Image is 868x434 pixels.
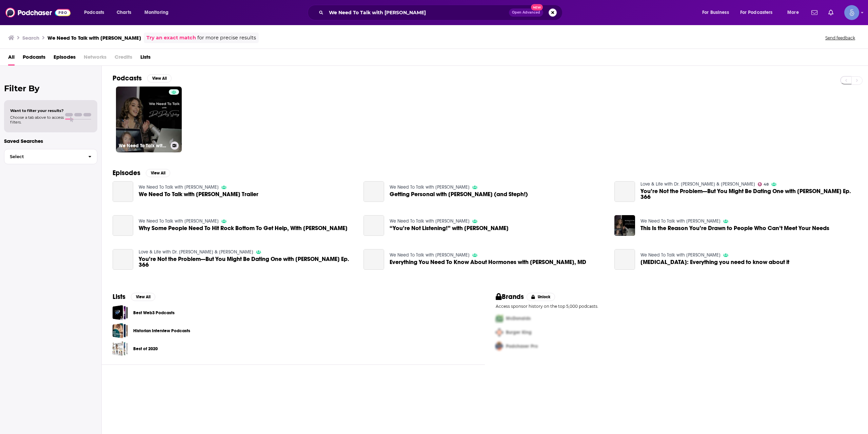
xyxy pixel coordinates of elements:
[506,343,538,349] span: Podchaser Pro
[139,184,219,190] a: We Need To Talk with Dr. Darcy Sterling
[527,293,555,301] button: Unlock
[139,225,348,231] a: Why Some People Need To Hit Rock Bottom To Get Help, With Dr. Tamir Aldad
[496,293,524,301] h2: Brands
[139,256,355,268] a: You’re Not the Problem—But You Might Be Dating One with Dr. Darcy Sterling Ep. 366
[10,108,64,113] span: Want to filter your results?
[113,293,155,301] a: ListsView All
[113,249,133,270] a: You’re Not the Problem—But You Might Be Dating One with Dr. Darcy Sterling Ep. 366
[113,74,142,82] h2: Podcasts
[10,115,64,125] span: Choose a tab above to access filters.
[113,74,172,82] a: PodcastsView All
[113,181,133,202] a: We Need To Talk with Dr. Darcy Sterling Trailer
[139,218,219,224] a: We Need To Talk with Dr. Darcy Sterling
[116,87,182,152] a: We Need To Talk with [PERSON_NAME]
[640,181,755,187] a: Love & Life with Dr. Karin & Pastor Elliott
[144,8,169,17] span: Monitoring
[112,7,135,18] a: Charts
[47,35,141,41] h3: We Need To Talk with [PERSON_NAME]
[54,52,76,65] a: Episodes
[139,256,355,268] span: You’re Not the Problem—But You Might Be Dating One with [PERSON_NAME] Ep. 366
[115,52,132,65] span: Credits
[640,218,721,224] a: We Need To Talk with Dr. Darcy Sterling
[140,7,177,18] button: open menu
[113,293,125,301] h2: Lists
[139,191,258,197] span: We Need To Talk with [PERSON_NAME] Trailer
[783,7,807,18] button: open menu
[139,191,258,197] a: We Need To Talk with Dr. Darcy Sterling Trailer
[79,7,113,18] button: open menu
[314,5,569,20] div: Search podcasts, credits, & more...
[390,191,528,197] span: Getting Personal with [PERSON_NAME] (and Steph!)
[390,225,509,231] span: “You’re Not Listening!” with [PERSON_NAME]
[826,7,836,18] a: Show notifications dropdown
[8,52,15,65] a: All
[764,183,769,186] span: 48
[697,7,737,18] button: open menu
[113,323,128,338] a: Historian Interview Podcasts
[139,249,253,255] a: Love & Life with Dr. Karin & Pastor Elliott
[4,138,97,144] p: Saved Searches
[146,169,170,177] button: View All
[5,6,71,19] img: Podchaser - Follow, Share and Rate Podcasts
[133,327,190,335] a: Historian Interview Podcasts
[640,188,857,200] a: You’re Not the Problem—But You Might Be Dating One with Dr. Darcy Sterling Ep. 366
[113,341,128,356] a: Best of 2020
[390,259,586,265] span: Everything You Need To Know About Hormones with [PERSON_NAME], MD
[84,52,106,65] span: Networks
[496,304,857,309] p: Access sponsor history on the top 5,000 podcasts.
[640,188,857,200] span: You’re Not the Problem—But You Might Be Dating One with [PERSON_NAME] Ep. 366
[147,74,172,82] button: View All
[390,252,470,258] a: We Need To Talk with Dr. Darcy Sterling
[133,345,158,353] a: Best of 2020
[531,4,543,11] span: New
[117,8,131,17] span: Charts
[640,259,789,265] a: Gaslighting: Everything you need to know about it
[640,259,789,265] span: [MEDICAL_DATA]: Everything you need to know about it
[113,169,170,177] a: EpisodesView All
[390,218,470,224] a: We Need To Talk with Dr. Darcy Sterling
[113,305,128,320] a: Best Web3 Podcasts
[844,5,859,20] span: Logged in as Spiral5-G1
[23,52,45,65] a: Podcasts
[506,316,531,321] span: McDonalds
[197,34,256,42] span: for more precise results
[506,329,532,335] span: Burger King
[146,34,196,42] a: Try an exact match
[133,309,175,317] a: Best Web3 Podcasts
[493,339,506,353] img: Third Pro Logo
[131,293,155,301] button: View All
[326,7,509,18] input: Search podcasts, credits, & more...
[844,5,859,20] img: User Profile
[736,7,783,18] button: open menu
[614,181,635,202] a: You’re Not the Problem—But You Might Be Dating One with Dr. Darcy Sterling Ep. 366
[758,182,769,186] a: 48
[363,215,384,236] a: “You’re Not Listening!” with Stephanie Sterling
[390,259,586,265] a: Everything You Need To Know About Hormones with Karen Tang, MD
[640,225,829,231] span: This Is the Reason You’re Drawn to People Who Can’t Meet Your Needs
[809,7,820,18] a: Show notifications dropdown
[614,215,635,236] img: This Is the Reason You’re Drawn to People Who Can’t Meet Your Needs
[509,8,543,17] button: Open AdvancedNew
[702,8,729,17] span: For Business
[512,11,540,14] span: Open Advanced
[139,225,348,231] span: Why Some People Need To Hit Rock Bottom To Get Help, With [PERSON_NAME]
[390,191,528,197] a: Getting Personal with Dr. Darcy (and Steph!)
[4,154,83,159] span: Select
[823,35,857,41] button: Send feedback
[493,312,506,325] img: First Pro Logo
[640,252,721,258] a: We Need To Talk with Dr. Darcy Sterling
[22,35,39,41] h3: Search
[84,8,104,17] span: Podcasts
[140,52,151,65] a: Lists
[119,143,168,149] h3: We Need To Talk with [PERSON_NAME]
[363,181,384,202] a: Getting Personal with Dr. Darcy (and Steph!)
